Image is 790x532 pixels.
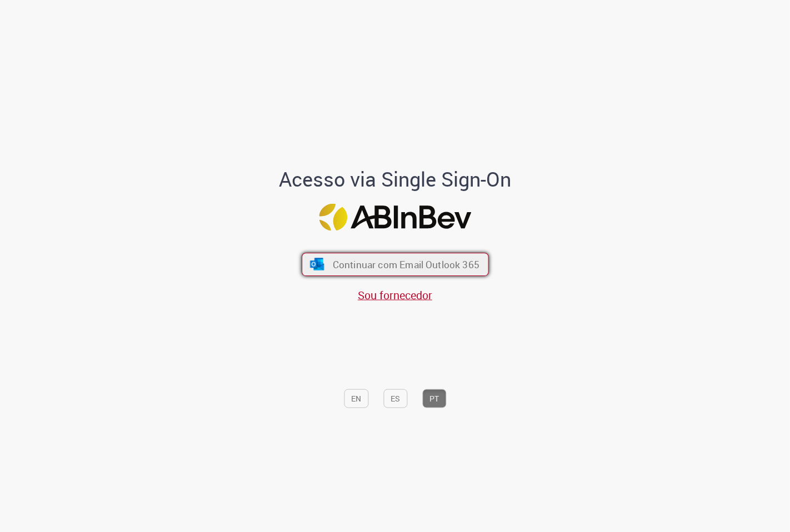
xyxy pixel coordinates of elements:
img: ícone Azure/Microsoft 360 [309,258,325,270]
button: ícone Azure/Microsoft 360 Continuar com Email Outlook 365 [302,253,489,276]
button: EN [344,389,368,408]
button: ES [383,389,407,408]
span: Continuar com Email Outlook 365 [332,258,479,271]
h1: Acesso via Single Sign-On [241,168,549,190]
button: PT [422,389,446,408]
a: Sou fornecedor [358,288,432,303]
img: Logo ABInBev [319,203,471,230]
